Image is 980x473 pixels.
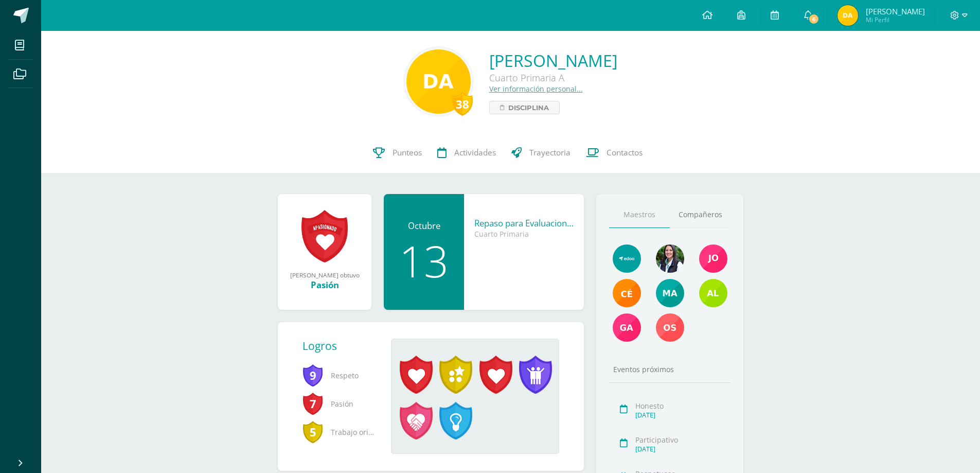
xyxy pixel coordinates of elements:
[393,147,422,158] span: Punteos
[474,217,574,229] div: Repaso para Evaluaciones de Cierre - PRIMARIA y SECUNDARIA
[670,202,730,228] a: Compañeros
[406,49,471,114] img: defd46b9cce0af9e04f666be22ba86ec.png
[302,392,323,415] span: 7
[302,390,375,418] span: Pasión
[302,418,375,446] span: Trabajo original
[454,147,496,158] span: Actividades
[394,220,454,232] div: Octubre
[656,313,684,342] img: ee938a28e177a3a54d4141a9d3cbdf0a.png
[430,132,504,173] a: Actividades
[489,49,617,72] a: [PERSON_NAME]
[529,147,571,158] span: Trayectoria
[656,279,684,307] img: dae3cb812d744fd44f71dc38f1de8a02.png
[288,279,361,291] div: Pasión
[808,13,819,25] span: 6
[578,132,650,173] a: Contactos
[302,420,323,444] span: 5
[635,435,727,445] div: Participativo
[394,239,454,283] div: 13
[302,339,383,353] div: Logros
[452,92,473,116] div: 38
[699,244,727,273] img: da6272e57f3de7119ddcbb64cb0effc0.png
[866,6,925,16] span: [PERSON_NAME]
[656,244,684,273] img: 8ef08b6ac3b6f0f44f195b2b5e7ed773.png
[607,147,643,158] span: Contactos
[613,313,641,342] img: 70cc21b8d61c418a4b6ede52432d9ed3.png
[838,5,858,26] img: 375975c282b890254048544a2628109c.png
[288,271,361,279] div: [PERSON_NAME] obtuvo
[613,244,641,273] img: e13555400e539d49a325e37c8b84e82e.png
[635,411,727,419] div: [DATE]
[635,401,727,411] div: Honesto
[504,132,578,173] a: Trayectoria
[489,72,617,84] div: Cuarto Primaria A
[613,279,641,307] img: 9fe7580334846c559dff5945f0b8902e.png
[302,361,375,390] span: Respeto
[474,229,574,239] div: Cuarto Primaria
[489,84,583,94] a: Ver información personal...
[635,445,727,453] div: [DATE]
[508,101,549,114] span: Disciplina
[609,364,730,374] div: Eventos próximos
[365,132,430,173] a: Punteos
[699,279,727,307] img: a5b319908f6460bee3aa1a56645396b9.png
[866,15,925,24] span: Mi Perfil
[302,363,323,387] span: 9
[609,202,670,228] a: Maestros
[489,101,560,114] a: Disciplina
